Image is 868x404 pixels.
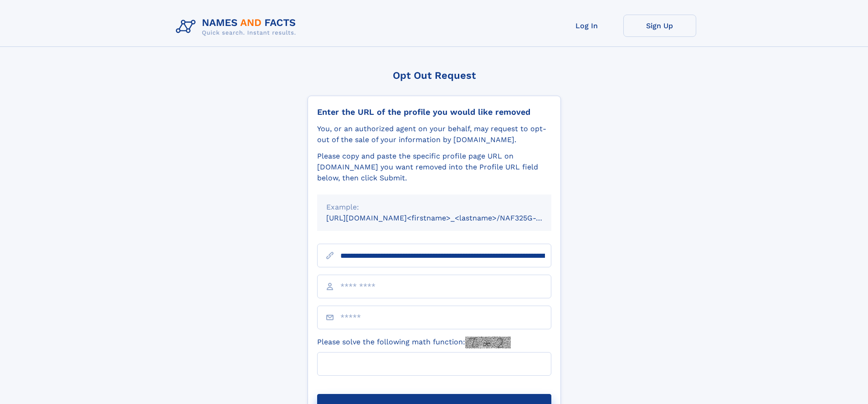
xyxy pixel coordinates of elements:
[326,214,569,222] small: [URL][DOMAIN_NAME]<firstname>_<lastname>/NAF325G-xxxxxxxx
[317,337,511,348] label: Please solve the following math function:
[317,123,551,145] div: You, or an authorized agent on your behalf, may request to opt-out of the sale of your informatio...
[317,151,551,184] div: Please copy and paste the specific profile page URL on [DOMAIN_NAME] you want removed into the Pr...
[326,202,542,213] div: Example:
[550,15,623,37] a: Log In
[172,15,303,39] img: Logo Names and Facts
[317,107,551,117] div: Enter the URL of the profile you would like removed
[308,70,561,81] div: Opt Out Request
[623,15,696,37] a: Sign Up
